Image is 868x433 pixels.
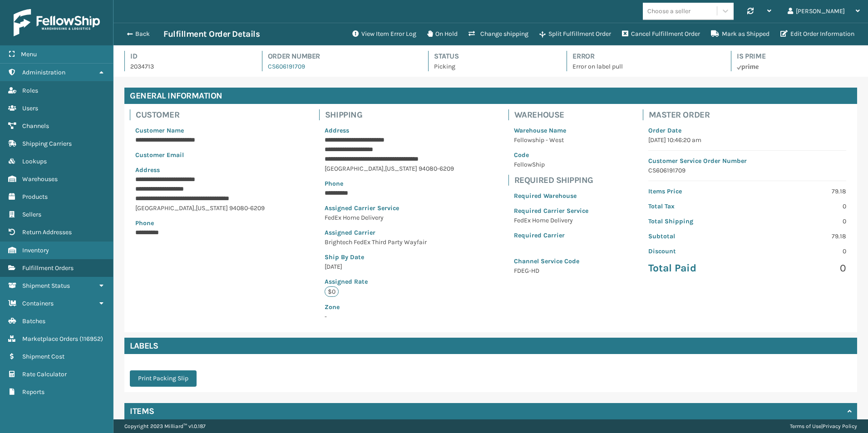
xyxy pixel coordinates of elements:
[14,9,100,36] img: logo
[790,423,821,429] a: Terms of Use
[648,135,846,145] p: [DATE] 10:46:20 am
[325,127,349,134] span: Address
[647,6,690,16] div: Choose a seller
[753,261,846,275] p: 0
[21,50,37,58] span: Menu
[648,126,846,135] p: Order Date
[753,231,846,241] p: 79.18
[514,206,588,216] p: Required Carrier Service
[434,62,550,71] p: Picking
[384,165,385,172] span: ,
[22,140,72,148] span: Shipping Carriers
[422,25,463,43] button: On Hold
[325,228,454,237] p: Assigned Carrier
[22,388,44,396] span: Reports
[347,25,422,43] button: View Item Error Log
[325,302,454,312] p: Zone
[22,335,78,343] span: Marketplace Orders
[514,266,588,276] p: FDEG-HD
[124,338,857,354] h4: Labels
[648,231,742,241] p: Subtotal
[22,104,38,112] span: Users
[539,31,546,38] i: Split Fulfillment Order
[22,228,72,236] span: Return Addresses
[514,135,588,145] p: Fellowship - West
[463,25,534,43] button: Change shipping
[514,231,588,240] p: Required Carrier
[163,29,260,39] h3: Fulfillment Order Details
[22,122,49,130] span: Channels
[268,51,412,62] h4: Order Number
[22,211,41,218] span: Sellers
[514,109,594,120] h4: Warehouse
[130,51,246,62] h4: Id
[268,63,305,70] a: CS606191709
[434,51,550,62] h4: Status
[352,30,359,37] i: View Item Error Log
[534,25,616,43] button: Split Fulfillment Order
[135,150,265,160] p: Customer Email
[135,166,160,174] span: Address
[22,370,67,378] span: Rate Calculator
[753,216,846,226] p: 0
[514,175,594,186] h4: Required Shipping
[427,30,433,37] i: On Hold
[79,335,103,343] span: ( 116952 )
[124,88,857,104] h4: General Information
[122,30,163,38] button: Back
[753,202,846,211] p: 0
[514,191,588,201] p: Required Warehouse
[325,237,454,247] p: Brightech FedEx Third Party Wayfair
[711,30,719,37] i: Mark as Shipped
[325,165,384,172] span: [GEOGRAPHIC_DATA]
[514,256,588,266] p: Channel Service Code
[780,30,788,37] i: Edit
[22,282,70,290] span: Shipment Status
[130,62,246,71] p: 2034713
[823,423,857,429] a: Privacy Policy
[136,109,270,120] h4: Customer
[648,156,846,166] p: Customer Service Order Number
[325,213,454,222] p: FedEx Home Delivery
[194,204,196,212] span: ,
[572,51,715,62] h4: Error
[622,30,628,37] i: Cancel Fulfillment Order
[130,370,197,387] button: Print Packing Slip
[790,419,857,433] div: |
[648,261,742,275] p: Total Paid
[705,25,775,43] button: Mark as Shipped
[325,203,454,213] p: Assigned Carrier Service
[737,51,857,62] h4: Is Prime
[325,179,454,188] p: Phone
[229,204,265,212] span: 94080-6209
[648,216,742,226] p: Total Shipping
[753,187,846,196] p: 79.18
[135,126,265,135] p: Customer Name
[22,246,49,254] span: Inventory
[753,246,846,256] p: 0
[22,87,38,94] span: Roles
[514,126,588,135] p: Warehouse Name
[419,165,454,172] span: 94080-6209
[649,109,852,120] h4: Master Order
[22,353,64,360] span: Shipment Cost
[22,264,74,272] span: Fulfillment Orders
[648,166,846,175] p: CS606191709
[196,204,228,212] span: [US_STATE]
[22,175,58,183] span: Warehouses
[22,317,45,325] span: Batches
[325,277,454,286] p: Assigned Rate
[648,246,742,256] p: Discount
[130,406,154,417] h4: Items
[325,109,459,120] h4: Shipping
[385,165,417,172] span: [US_STATE]
[775,25,860,43] button: Edit Order Information
[648,202,742,211] p: Total Tax
[22,300,54,307] span: Containers
[22,193,48,201] span: Products
[514,216,588,225] p: FedEx Home Delivery
[572,62,715,71] p: Error on label pull
[325,302,454,320] span: -
[325,286,339,297] p: $0
[22,157,47,165] span: Lookups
